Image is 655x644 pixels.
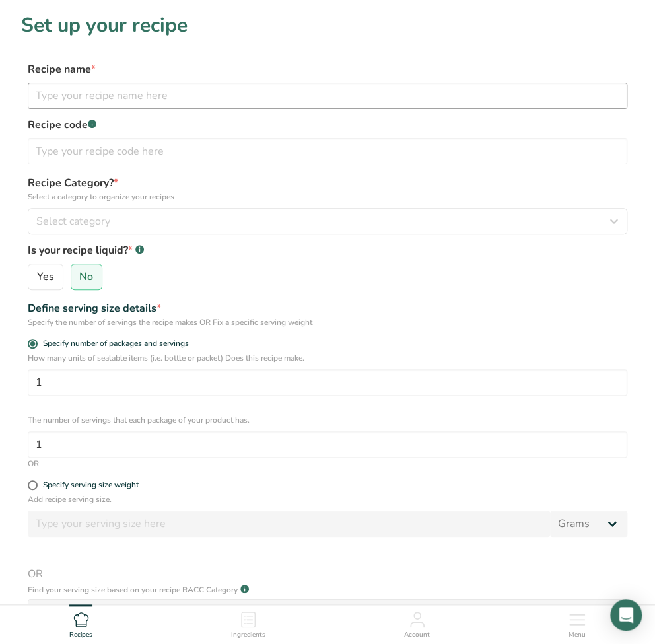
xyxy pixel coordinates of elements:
[231,605,265,641] a: Ingredients
[43,480,139,490] div: Specify serving size weight
[28,191,627,203] p: Select a category to organize your recipes
[38,339,189,349] span: Specify number of packages and servings
[28,458,627,470] div: OR
[28,511,550,537] input: Type your serving size here
[28,175,627,203] label: Recipe Category?
[28,414,627,426] p: The number of servings that each package of your product has.
[28,301,627,316] div: Define serving size details
[21,11,634,40] h1: Set up your recipe
[404,630,430,640] span: Account
[231,630,265,640] span: Ingredients
[69,630,92,640] span: Recipes
[28,493,627,505] p: Add recipe serving size.
[28,138,627,164] input: Type your recipe code here
[79,270,93,283] span: No
[28,242,627,258] label: Is your recipe liquid?
[28,584,238,596] p: Find your serving size based on your recipe RACC Category
[28,352,627,364] p: How many units of sealable items (i.e. bottle or packet) Does this recipe make.
[404,605,430,641] a: Account
[28,566,627,582] span: OR
[28,208,627,234] button: Select category
[28,316,627,328] div: Specify the number of servings the recipe makes OR Fix a specific serving weight
[36,213,110,229] span: Select category
[28,61,627,77] label: Recipe name
[569,630,586,640] span: Menu
[610,599,642,631] div: Open Intercom Messenger
[69,605,92,641] a: Recipes
[28,117,627,133] label: Recipe code
[28,83,627,109] input: Type your recipe name here
[37,270,54,283] span: Yes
